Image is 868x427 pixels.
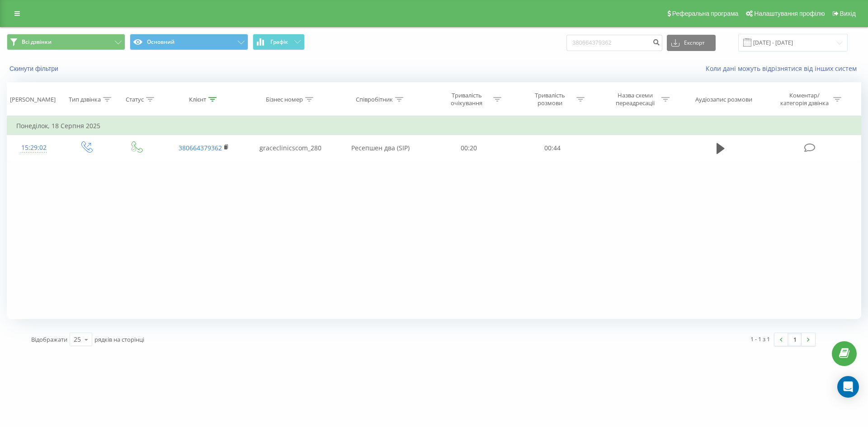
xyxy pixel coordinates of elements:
[427,135,510,161] td: 00:20
[7,34,125,50] button: Всі дзвінки
[334,135,427,161] td: Ресепшен два (SIP)
[16,139,52,157] div: 15:29:02
[31,335,67,343] span: Відображати
[754,10,825,17] span: Налаштування профілю
[94,335,144,343] span: рядків на сторінці
[10,96,56,103] div: [PERSON_NAME]
[270,39,288,45] span: Графік
[566,35,662,51] input: Пошук за номером
[788,333,802,346] a: 1
[266,96,303,103] div: Бізнес номер
[526,92,574,107] div: Тривалість розмови
[611,92,659,107] div: Назва схеми переадресації
[778,92,831,107] div: Коментар/категорія дзвінка
[695,96,752,103] div: Аудіозапис розмови
[7,65,63,73] button: Скинути фільтри
[837,376,859,398] div: Open Intercom Messenger
[179,144,222,152] a: 380664379362
[126,96,144,103] div: Статус
[672,10,739,17] span: Реферальна програма
[7,117,861,135] td: Понеділок, 18 Серпня 2025
[706,64,861,73] a: Коли дані можуть відрізнятися вiд інших систем
[22,38,52,46] span: Всі дзвінки
[443,92,491,107] div: Тривалість очікування
[667,35,716,51] button: Експорт
[356,96,393,103] div: Співробітник
[247,135,334,161] td: graceclinicscom_280
[253,34,305,50] button: Графік
[510,135,594,161] td: 00:44
[189,96,206,103] div: Клієнт
[750,334,770,343] div: 1 - 1 з 1
[69,96,101,103] div: Тип дзвінка
[130,34,248,50] button: Основний
[74,335,81,344] div: 25
[840,10,856,17] span: Вихід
